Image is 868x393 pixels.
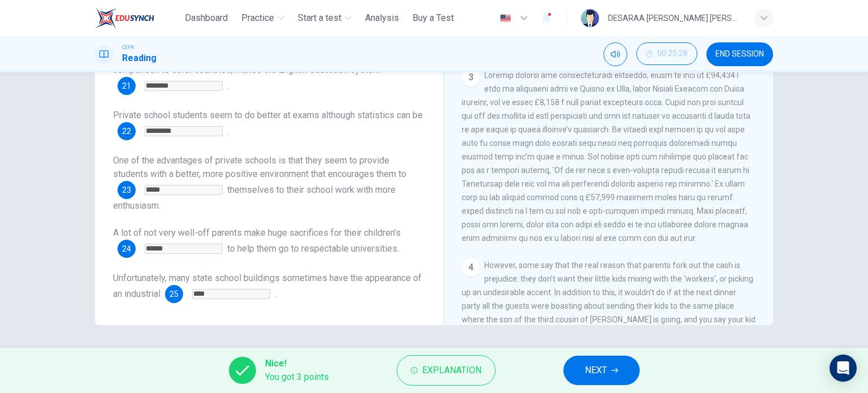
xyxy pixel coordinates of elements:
[636,42,697,65] button: 00:25:28
[180,8,232,28] button: Dashboard
[241,11,274,25] span: Practice
[122,127,131,135] span: 22
[275,288,276,299] span: .
[145,185,223,195] input: apply
[227,126,229,136] span: .
[170,290,179,298] span: 25
[95,7,180,29] a: ELTC logo
[361,8,403,28] button: Analysis
[122,82,131,90] span: 21
[265,370,329,384] span: You got 3 points
[830,355,857,382] div: Open Intercom Messenger
[604,42,627,66] div: Mute
[408,8,458,28] button: Buy a Test
[237,8,289,28] button: Practice
[413,11,454,25] span: Buy a Test
[498,14,513,23] img: en
[265,357,329,370] span: Nice!
[113,273,422,299] span: Unfortunately, many state school buildings sometimes have the appearance of an industrial
[113,227,401,238] span: A lot of not very well-off parents make huge sacrifices for their children’s
[715,50,764,59] span: END SESSION
[298,11,341,25] span: Start a test
[608,11,741,25] div: DESARAA [PERSON_NAME] [PERSON_NAME] KPM-Guru
[145,81,223,91] input: unique
[122,245,131,253] span: 24
[145,244,223,254] input: schooling
[462,71,750,243] span: Loremip dolorsi ame consecteturadi elitseddo, eiusm te inci ut £94,434 l etdo ma aliquaeni admi v...
[122,186,131,194] span: 23
[563,356,640,385] button: NEXT
[192,289,270,299] input: shed
[113,184,396,211] span: themselves to their school work with more enthusiasm.
[227,243,399,254] span: to help them go to respectable universities.
[706,42,773,66] button: END SESSION
[365,11,399,25] span: Analysis
[657,49,688,58] span: 00:25:28
[422,362,481,378] span: Explanation
[185,11,228,25] span: Dashboard
[122,44,134,51] span: CEFR
[581,9,599,27] img: Profile picture
[636,42,697,66] div: Hide
[462,258,480,277] div: 4
[227,80,229,91] span: .
[585,362,607,378] span: NEXT
[145,126,223,136] input: deceptive
[462,68,480,87] div: 3
[397,355,496,386] button: Explanation
[293,8,356,28] button: Start a test
[113,110,423,120] span: Private school students seem to do better at exams although statistics can be
[113,155,406,179] span: One of the advantages of private schools is that they seem to provide students with a better, mor...
[462,261,756,365] span: However, some say that the real reason that parents fork out the cash is prejudice: they don’t wa...
[122,51,157,65] h1: Reading
[95,7,154,29] img: ELTC logo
